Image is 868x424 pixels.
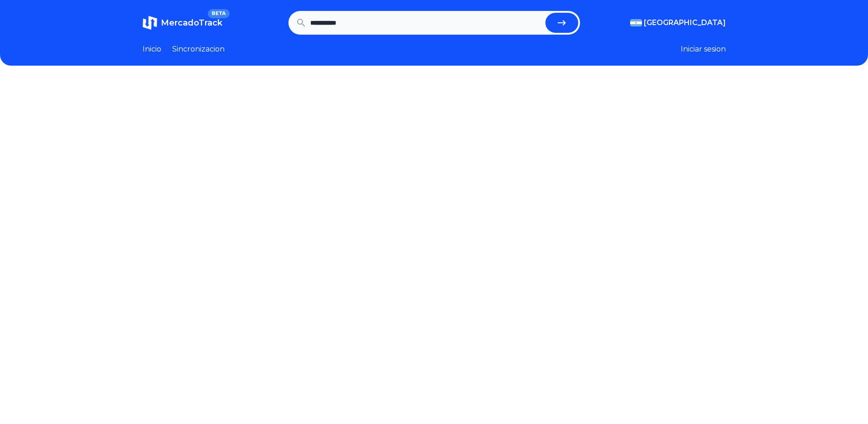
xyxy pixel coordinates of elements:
[681,44,726,55] button: Iniciar sesion
[143,44,161,55] a: Inicio
[630,19,642,26] img: Argentina
[644,17,726,28] span: [GEOGRAPHIC_DATA]
[143,16,157,30] img: MercadoTrack
[172,44,225,55] a: Sincronizacion
[161,18,222,28] span: MercadoTrack
[208,9,229,18] span: BETA
[143,16,222,30] a: MercadoTrackBETA
[630,17,726,28] button: [GEOGRAPHIC_DATA]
